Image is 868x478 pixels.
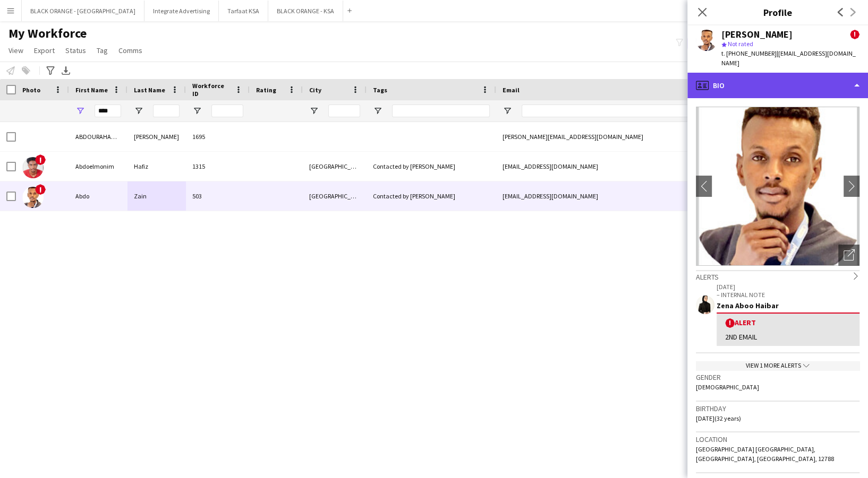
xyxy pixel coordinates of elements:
div: [PERSON_NAME] [721,30,793,39]
h3: Birthday [696,404,860,413]
span: [GEOGRAPHIC_DATA] [GEOGRAPHIC_DATA], [GEOGRAPHIC_DATA], [GEOGRAPHIC_DATA], 12788 [696,445,834,463]
div: Abdo [69,181,127,211]
span: Not rated [728,40,753,48]
div: Bio [687,73,868,98]
span: Status [65,46,86,55]
span: Last Name [134,86,165,94]
input: Email Filter Input [522,105,702,117]
app-action-btn: Export XLSX [59,64,72,77]
h3: Profile [687,5,868,19]
app-action-btn: Advanced filters [44,64,57,77]
div: [PERSON_NAME][EMAIL_ADDRESS][DOMAIN_NAME] [496,122,709,151]
span: [DEMOGRAPHIC_DATA] [696,383,759,391]
div: Contacted by [PERSON_NAME] [367,181,496,211]
p: [DATE] [717,283,860,291]
span: ! [35,154,46,165]
a: View [4,44,28,57]
div: Alert [725,318,851,328]
div: [EMAIL_ADDRESS][DOMAIN_NAME] [496,152,709,181]
input: Tags Filter Input [392,105,490,117]
span: [DATE] (32 years) [696,414,741,422]
input: Last Name Filter Input [153,105,180,117]
button: Open Filter Menu [373,106,382,116]
button: BLACK ORANGE - [GEOGRAPHIC_DATA] [22,1,144,21]
h3: Gender [696,372,860,382]
div: Abdoelmonim [69,152,127,181]
span: My Workforce [8,25,87,41]
button: Open Filter Menu [134,106,143,116]
a: Tag [92,44,112,57]
div: 1695 [186,122,250,151]
div: 1315 [186,152,250,181]
button: Open Filter Menu [503,106,512,116]
span: t. [PHONE_NUMBER] [721,49,777,57]
div: ABDOURAHAMAN [69,122,127,151]
div: [PERSON_NAME] [127,122,186,151]
span: ! [725,318,735,328]
span: ! [35,184,46,195]
a: Comms [114,44,147,57]
span: Workforce ID [192,82,231,98]
div: 503 [186,181,250,211]
div: [GEOGRAPHIC_DATA] [303,152,367,181]
button: Tarfaat KSA [219,1,268,21]
div: Contacted by [PERSON_NAME] [367,152,496,181]
button: Open Filter Menu [192,106,202,116]
span: | [EMAIL_ADDRESS][DOMAIN_NAME] [721,49,856,67]
img: Crew avatar or photo [696,107,860,266]
button: Open Filter Menu [75,106,85,116]
div: [GEOGRAPHIC_DATA] [303,181,367,211]
span: Tag [97,46,108,55]
span: ! [850,30,860,39]
span: First Name [75,86,108,94]
button: Open Filter Menu [309,106,319,116]
div: [EMAIL_ADDRESS][DOMAIN_NAME] [496,181,709,211]
span: Comms [118,46,142,55]
span: Email [503,86,520,94]
button: BLACK ORANGE - KSA [268,1,343,21]
span: Rating [256,86,276,94]
div: Alerts [696,270,860,282]
div: 2ND EMAIL [725,332,851,342]
span: Photo [22,86,40,94]
button: Integrate Advertising [144,1,219,21]
div: View 1 more alerts [696,361,860,370]
span: Export [34,46,55,55]
a: Status [61,44,90,57]
p: – INTERNAL NOTE [717,291,860,299]
input: First Name Filter Input [95,105,121,117]
img: Abdo Zain [22,187,44,208]
img: Abdoelmonim Hafiz [22,157,44,178]
div: Zain [127,181,186,211]
span: City [309,86,321,94]
div: Zena Aboo Haibar [717,301,860,310]
div: Hafiz [127,152,186,181]
input: City Filter Input [328,105,360,117]
h3: Location [696,434,860,444]
input: Workforce ID Filter Input [211,105,243,117]
span: Tags [373,86,387,94]
span: View [8,46,23,55]
div: Open photos pop-in [838,245,860,266]
a: Export [30,44,59,57]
